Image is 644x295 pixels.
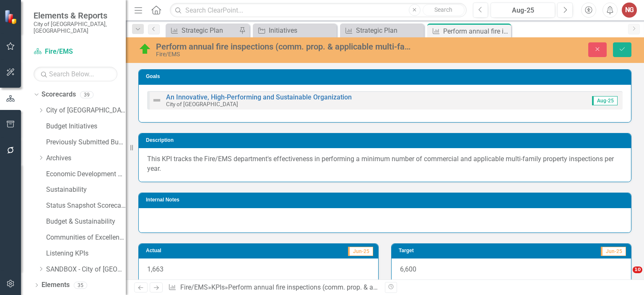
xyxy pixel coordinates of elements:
span: Jun-25 [601,247,626,256]
a: Strategic Plan [168,25,237,36]
div: Perform annual fire inspections (comm. prop. & applicable multi-family res. units) [228,283,468,291]
a: Archives [46,154,126,163]
h3: Target [399,248,482,253]
div: 35 [74,282,87,289]
div: 39 [80,91,93,98]
div: Aug-25 [493,5,552,16]
span: Elements & Reports [34,10,117,21]
input: Search ClearPoint... [170,3,466,18]
div: Perform annual fire inspections (comm. prop. & applicable multi-family res. units) [443,26,509,37]
a: Economic Development Office [46,170,126,179]
button: NG [622,3,637,18]
iframe: Intercom live chat [615,266,636,287]
a: Budget Initiatives [46,122,126,131]
h3: Goals [146,74,627,79]
input: Search Below... [34,67,117,81]
h3: Actual [146,248,231,253]
span: Jun-25 [348,247,373,256]
small: City of [GEOGRAPHIC_DATA] [166,101,238,107]
div: Strategic Plan [356,25,422,36]
span: 6,600 [400,265,416,273]
a: Initiatives [255,25,335,36]
img: Not Defined [152,95,162,105]
h3: Internal Notes [146,197,627,203]
a: Scorecards [42,90,76,99]
a: Listening KPIs [46,249,126,258]
a: An Innovative, High-Performing and Sustainable Organization [166,93,352,101]
span: 1,663 [147,265,164,273]
div: Initiatives [269,25,335,36]
div: Strategic Plan [182,25,237,36]
a: KPIs [211,283,225,291]
span: This KPI tracks the Fire/EMS department's effectiveness in performing a minimum number of commerc... [147,155,614,172]
a: Status Snapshot Scorecard [46,201,126,211]
a: Communities of Excellence [46,233,126,243]
span: Search [434,6,452,13]
h3: Description [146,138,627,143]
div: Fire/EMS [156,51,411,57]
button: Search [423,4,465,16]
div: Perform annual fire inspections (comm. prop. & applicable multi-family res. units) [156,42,411,51]
a: SANDBOX - City of [GEOGRAPHIC_DATA] [46,265,126,274]
span: Aug-25 [592,96,618,105]
a: Sustainability [46,185,126,195]
a: Fire/EMS [180,283,208,291]
span: 10 [633,266,642,273]
img: On Target [138,42,152,56]
a: City of [GEOGRAPHIC_DATA] [46,106,126,115]
a: Elements [42,280,70,290]
a: Fire/EMS [34,47,117,57]
div: » » [168,283,379,292]
button: Aug-25 [491,3,555,18]
a: Budget & Sustainability [46,217,126,227]
small: City of [GEOGRAPHIC_DATA], [GEOGRAPHIC_DATA] [34,21,117,34]
a: Previously Submitted Budget Initiatives [46,138,126,147]
img: ClearPoint Strategy [4,10,19,24]
a: Strategic Plan [342,25,422,36]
